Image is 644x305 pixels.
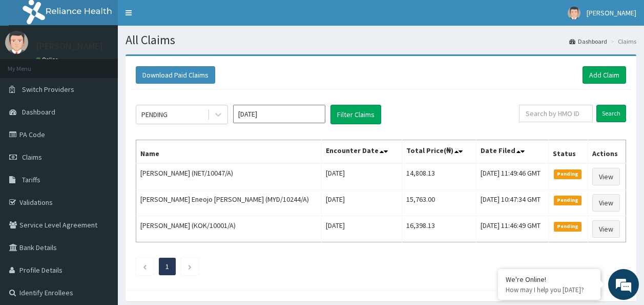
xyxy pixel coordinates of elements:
[596,105,626,122] input: Search
[554,169,582,179] span: Pending
[476,140,548,164] th: Date Filed
[22,175,40,184] span: Tariffs
[402,163,476,190] td: 14,808.13
[569,37,607,46] a: Dashboard
[136,66,215,84] button: Download Paid Claims
[402,216,476,242] td: 16,398.13
[476,190,548,216] td: [DATE] 10:47:34 GMT
[322,163,402,190] td: [DATE]
[141,109,168,120] div: PENDING
[587,8,636,17] span: [PERSON_NAME]
[402,190,476,216] td: 15,763.00
[5,31,28,54] img: User Image
[36,56,60,63] a: Online
[188,262,192,271] a: Next page
[322,140,402,164] th: Encounter Date
[136,190,322,216] td: [PERSON_NAME] Eneojo [PERSON_NAME] (MYD/10244/A)
[126,33,636,47] h1: All Claims
[554,196,582,205] span: Pending
[22,153,42,162] span: Claims
[322,190,402,216] td: [DATE]
[592,194,620,212] a: View
[506,285,593,294] p: How may I help you today?
[554,222,582,231] span: Pending
[548,140,588,164] th: Status
[142,262,147,271] a: Previous page
[592,220,620,238] a: View
[22,107,55,117] span: Dashboard
[506,275,593,284] div: We're Online!
[608,37,636,46] li: Claims
[136,140,322,164] th: Name
[592,168,620,185] a: View
[136,216,322,242] td: [PERSON_NAME] (KOK/10001/A)
[476,163,548,190] td: [DATE] 11:49:46 GMT
[583,66,626,84] a: Add Claim
[519,105,593,122] input: Search by HMO ID
[588,140,626,164] th: Actions
[22,85,74,94] span: Switch Providers
[568,7,580,20] img: User Image
[402,140,476,164] th: Total Price(₦)
[36,42,103,51] p: [PERSON_NAME]
[476,216,548,242] td: [DATE] 11:46:49 GMT
[233,105,325,123] input: Select Month and Year
[165,262,169,271] a: Page 1 is your current page
[330,105,381,124] button: Filter Claims
[322,216,402,242] td: [DATE]
[136,163,322,190] td: [PERSON_NAME] (NET/10047/A)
